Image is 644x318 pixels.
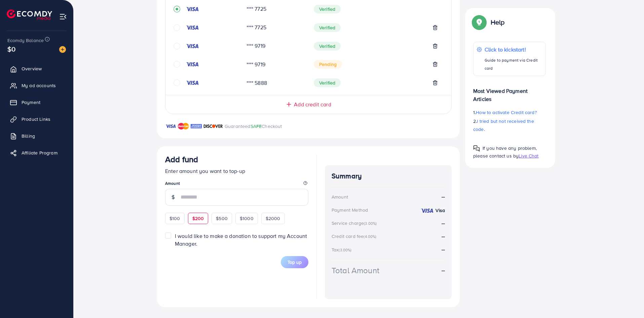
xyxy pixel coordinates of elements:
[332,207,368,213] div: Payment Method
[332,233,379,240] div: Credit card fee
[473,108,546,116] p: 1.
[59,13,67,21] img: menu
[22,99,40,106] span: Payment
[240,215,254,222] span: $1000
[165,154,198,164] h3: Add fund
[314,78,341,87] span: Verified
[174,43,180,49] svg: circle
[442,219,445,227] strong: --
[332,264,379,276] div: Total Amount
[332,172,445,180] h4: Summary
[174,24,180,31] svg: circle
[314,42,341,50] span: Verified
[266,215,280,222] span: $2000
[165,180,308,189] legend: Amount
[59,46,66,53] img: image
[186,80,199,85] img: credit
[485,45,542,54] p: Click to kickstart!
[339,247,351,253] small: (3.00%)
[186,6,199,12] img: credit
[364,234,376,239] small: (4.00%)
[442,246,445,253] strong: --
[473,117,546,133] p: 2.
[294,101,331,108] span: Add credit card
[314,5,341,13] span: Verified
[473,145,537,159] span: If you have any problem, please contact us by
[192,215,204,222] span: $200
[615,288,639,313] iframe: Chat
[485,56,542,72] p: Guide to payment via Credit card
[174,6,180,12] svg: record circle
[186,25,199,30] img: credit
[5,62,68,75] a: Overview
[473,145,480,152] img: Popup guide
[22,82,56,89] span: My ad accounts
[7,37,44,44] span: Ecomdy Balance
[442,193,445,201] strong: --
[22,65,42,72] span: Overview
[203,122,223,130] img: brand
[186,43,199,49] img: credit
[251,123,262,130] span: SAFE
[314,60,342,69] span: Pending
[165,167,308,175] p: Enter amount you want to top-up
[491,18,505,26] p: Help
[420,208,434,213] img: credit
[364,221,377,226] small: (3.00%)
[22,133,35,139] span: Billing
[473,81,546,103] p: Most Viewed Payment Articles
[288,259,302,266] span: Top up
[332,246,354,253] div: Tax
[435,207,445,214] strong: Visa
[191,122,202,130] img: brand
[178,122,189,130] img: brand
[332,193,348,200] div: Amount
[476,109,536,116] span: How to activate Credit card?
[186,62,199,67] img: credit
[442,267,445,274] strong: --
[519,152,538,159] span: Live Chat
[169,215,180,222] span: $100
[7,9,52,20] img: logo
[442,233,445,240] strong: --
[216,215,228,222] span: $500
[5,79,68,92] a: My ad accounts
[22,149,58,156] span: Affiliate Program
[174,61,180,68] svg: circle
[225,122,282,130] p: Guaranteed Checkout
[174,79,180,86] svg: circle
[473,16,485,28] img: Popup guide
[5,96,68,109] a: Payment
[7,44,15,54] span: $0
[5,146,68,160] a: Affiliate Program
[473,118,534,133] span: I tried but not received the code.
[165,122,176,130] img: brand
[22,116,50,122] span: Product Links
[5,112,68,126] a: Product Links
[281,256,308,268] button: Top up
[175,232,307,247] span: I would like to make a donation to support my Account Manager.
[314,23,341,32] span: Verified
[5,129,68,143] a: Billing
[332,220,379,226] div: Service charge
